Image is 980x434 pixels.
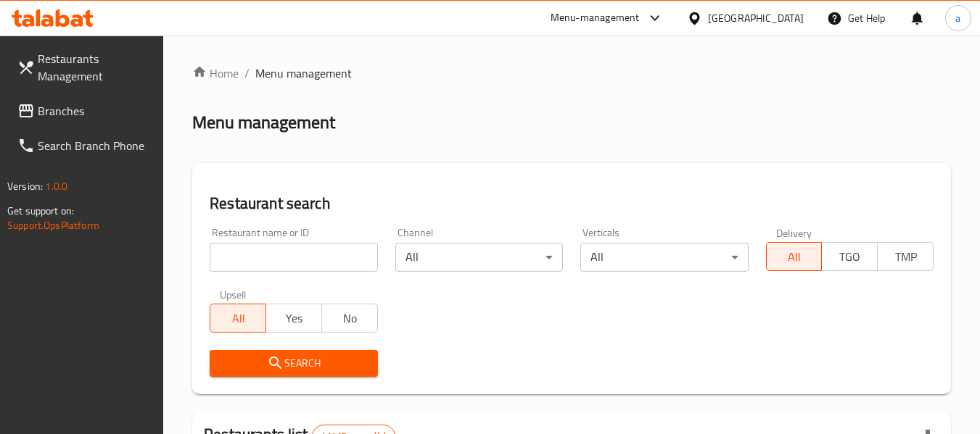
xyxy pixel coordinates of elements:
[6,41,164,93] a: Restaurants Management
[38,137,152,154] span: Search Branch Phone
[7,177,43,196] span: Version:
[7,201,74,220] span: Get support on:
[776,228,812,238] label: Delivery
[708,10,804,26] div: [GEOGRAPHIC_DATA]
[221,354,366,372] span: Search
[272,308,316,329] span: Yes
[955,10,960,26] span: a
[255,64,352,82] span: Menu management
[395,243,563,272] div: All
[773,246,817,267] span: All
[6,93,164,128] a: Branches
[328,308,372,329] span: No
[828,246,872,267] span: TGO
[210,350,377,377] button: Search
[216,308,260,329] span: All
[7,216,99,235] a: Support.OpsPlatform
[192,64,951,82] nav: breadcrumb
[210,243,377,272] input: Search for restaurant name or ID..
[244,64,250,82] li: /
[38,102,152,120] span: Branches
[192,111,335,134] h2: Menu management
[220,289,247,299] label: Upsell
[38,50,152,85] span: Restaurants Management
[766,242,823,271] button: All
[551,9,640,27] div: Menu-management
[210,304,266,333] button: All
[580,243,748,272] div: All
[45,177,67,196] span: 1.0.0
[6,128,164,163] a: Search Branch Phone
[265,304,322,333] button: Yes
[821,242,878,271] button: TGO
[321,304,378,333] button: No
[877,242,934,271] button: TMP
[210,193,934,214] h2: Restaurant search
[192,64,239,82] a: Home
[884,246,928,267] span: TMP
